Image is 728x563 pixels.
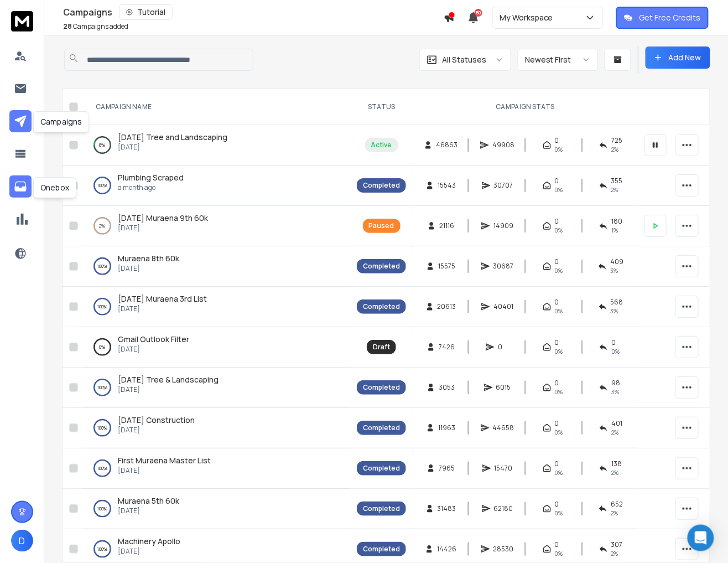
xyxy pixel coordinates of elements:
[118,415,195,426] a: [DATE] Construction
[616,7,709,29] button: Get Free Credits
[118,536,180,546] span: Machinery Apollo
[555,388,563,396] span: 0%
[118,455,211,466] a: First Muraena Master List
[555,549,563,558] span: 0%
[611,136,622,145] span: 725
[610,266,618,275] span: 3 %
[555,226,563,235] span: 0%
[611,217,622,226] span: 180
[363,383,400,392] div: Completed
[63,4,444,20] div: Campaigns
[118,253,179,264] span: Muraena 8th 60k
[118,183,184,192] p: a month ago
[555,266,563,275] span: 0%
[611,177,623,185] span: 355
[555,419,559,428] span: 0
[436,141,457,149] span: 46863
[437,545,456,554] span: 14426
[118,264,179,273] p: [DATE]
[442,54,486,65] p: All Statuses
[82,489,350,529] td: 100%Muraena 5th 60k[DATE]
[11,530,33,552] button: D
[63,22,128,31] p: Campaigns added
[611,298,623,307] span: 568
[496,383,511,392] span: 6015
[646,47,710,69] button: Add New
[118,385,219,394] p: [DATE]
[369,221,394,230] div: Paused
[413,89,638,125] th: CAMPAIGN STATS
[438,302,456,311] span: 20613
[82,206,350,246] td: 2%[DATE] Muraena 9th 60k[DATE]
[611,419,622,428] span: 401
[688,525,714,551] div: Open Intercom Messenger
[438,423,455,432] span: 11963
[118,415,195,425] span: [DATE] Construction
[100,140,106,151] p: 8 %
[555,338,559,347] span: 0
[493,302,513,311] span: 40401
[82,287,350,327] td: 100%[DATE] Muraena 3rd List[DATE]
[438,181,456,190] span: 15543
[555,347,563,356] span: 0%
[97,261,107,272] p: 100 %
[363,302,400,311] div: Completed
[555,468,563,477] span: 0%
[492,141,514,149] span: 49908
[371,141,392,149] div: Active
[118,334,189,344] span: Gmail Outlook Filter
[82,166,350,206] td: 100%Plumbing Scrapeda month ago
[118,466,211,475] p: [DATE]
[611,347,620,356] span: 0%
[118,293,207,304] span: [DATE] Muraena 3rd List
[97,382,107,393] p: 100 %
[118,547,180,556] p: [DATE]
[493,545,514,554] span: 28530
[118,172,184,183] a: Plumbing Scraped
[118,507,179,515] p: [DATE]
[438,504,456,513] span: 31483
[118,345,189,354] p: [DATE]
[611,468,618,477] span: 2 %
[118,172,184,183] span: Plumbing Scraped
[82,408,350,448] td: 100%[DATE] Construction[DATE]
[118,495,179,507] a: Muraena 5th 60k
[363,464,400,473] div: Completed
[555,257,559,266] span: 0
[118,143,227,152] p: [DATE]
[118,213,208,224] a: [DATE] Muraena 9th 60k
[97,301,107,312] p: 100 %
[363,504,400,513] div: Completed
[82,368,350,408] td: 100%[DATE] Tree & Landscaping[DATE]
[118,374,219,385] span: [DATE] Tree & Landscaping
[555,298,559,307] span: 0
[611,459,622,468] span: 138
[495,464,513,473] span: 15470
[555,136,559,145] span: 0
[118,426,195,435] p: [DATE]
[555,540,559,549] span: 0
[118,253,179,264] a: Muraena 8th 60k
[475,9,482,17] span: 50
[373,343,390,352] div: Draft
[555,459,559,468] span: 0
[611,540,623,549] span: 307
[611,307,618,316] span: 3 %
[118,213,208,223] span: [DATE] Muraena 9th 60k
[611,388,619,396] span: 3 %
[363,545,400,554] div: Completed
[363,181,400,190] div: Completed
[363,423,400,432] div: Completed
[493,262,514,271] span: 30687
[555,379,559,388] span: 0
[118,304,207,313] p: [DATE]
[518,49,598,71] button: Newest First
[493,423,514,432] span: 44658
[363,262,400,271] div: Completed
[611,509,618,518] span: 2 %
[118,374,219,385] a: [DATE] Tree & Landscaping
[82,125,350,166] td: 8%[DATE] Tree and Landscaping[DATE]
[611,226,618,235] span: 1 %
[611,428,618,437] span: 2 %
[118,132,227,143] a: [DATE] Tree and Landscaping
